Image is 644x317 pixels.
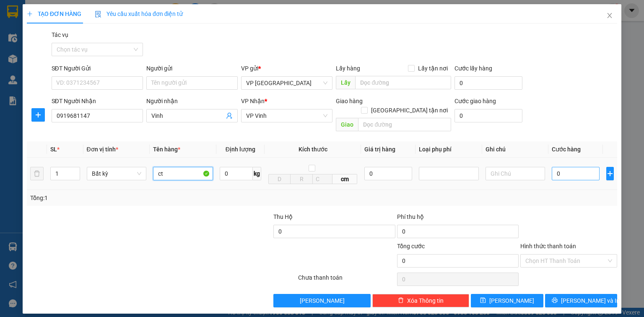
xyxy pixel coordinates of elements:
[480,297,486,304] span: save
[398,297,404,304] span: delete
[50,146,57,153] span: SL
[52,31,68,38] label: Tác vụ
[364,146,395,153] span: Giá trị hàng
[146,96,238,106] div: Người nhận
[52,64,143,73] div: SĐT Người Gửi
[87,146,118,153] span: Đơn vị tính
[482,141,549,158] th: Ghi chú
[407,296,444,305] span: Xóa Thông tin
[27,10,81,17] span: TẠO ĐƠN HÀNG
[95,10,183,17] span: Yêu cầu xuất hóa đơn điện tử
[336,65,360,72] span: Lấy hàng
[312,174,332,184] input: C
[146,64,238,73] div: Người gửi
[153,167,213,180] input: VD: Bàn, Ghế
[368,106,451,115] span: [GEOGRAPHIC_DATA] tận nơi
[32,112,44,118] span: plus
[606,12,613,19] span: close
[372,294,469,307] button: deleteXóa Thông tin
[153,146,180,153] span: Tên hàng
[246,109,327,122] span: VP Vinh
[358,118,451,131] input: Dọc đường
[454,76,522,90] input: Cước lấy hàng
[273,294,370,307] button: [PERSON_NAME]
[454,98,496,104] label: Cước giao hàng
[95,11,101,18] img: icon
[241,64,332,73] div: VP gửi
[454,109,522,122] input: Cước giao hàng
[355,76,451,89] input: Dọc đường
[30,167,44,180] button: delete
[290,174,313,184] input: R
[246,77,327,89] span: VP Đà Nẵng
[471,294,543,307] button: save[PERSON_NAME]
[336,76,355,89] span: Lấy
[520,243,576,249] label: Hình thức thanh toán
[489,296,534,305] span: [PERSON_NAME]
[552,297,558,304] span: printer
[268,174,291,184] input: D
[92,167,142,180] span: Bất kỳ
[300,296,345,305] span: [PERSON_NAME]
[332,174,357,184] span: cm
[253,167,261,180] span: kg
[299,146,327,153] span: Kích thước
[397,212,519,225] div: Phí thu hộ
[241,98,265,104] span: VP Nhận
[454,65,492,72] label: Cước lấy hàng
[561,296,620,305] span: [PERSON_NAME] và In
[31,108,45,122] button: plus
[598,4,621,28] button: Close
[607,170,613,177] span: plus
[226,112,233,119] span: user-add
[364,167,412,180] input: 0
[552,146,581,153] span: Cước hàng
[415,64,451,73] span: Lấy tận nơi
[606,167,614,180] button: plus
[52,96,143,106] div: SĐT Người Nhận
[226,146,255,153] span: Định lượng
[486,167,545,180] input: Ghi Chú
[415,141,482,158] th: Loại phụ phí
[27,11,33,17] span: plus
[336,118,358,131] span: Giao
[336,98,363,104] span: Giao hàng
[273,213,293,220] span: Thu Hộ
[297,273,396,288] div: Chưa thanh toán
[545,294,618,307] button: printer[PERSON_NAME] và In
[397,243,425,249] span: Tổng cước
[30,193,249,203] div: Tổng: 1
